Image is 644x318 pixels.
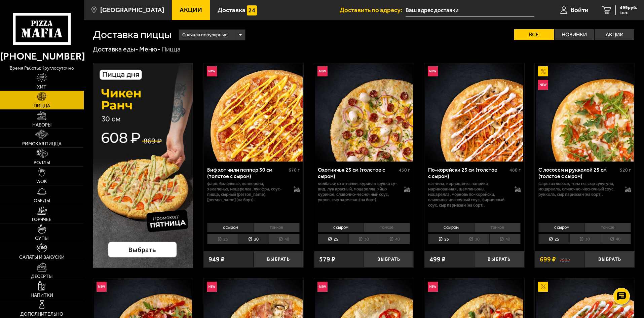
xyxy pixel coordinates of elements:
img: Новинка [428,282,438,292]
span: 699 ₽ [540,256,556,263]
span: Наборы [32,123,51,128]
span: 480 г [509,167,521,173]
span: Горячее [32,217,51,222]
span: Обеды [34,199,50,203]
img: Охотничья 25 см (толстое с сыром) [315,63,413,162]
li: 40 [489,234,520,244]
span: 949 ₽ [209,256,225,263]
img: Новинка [207,66,217,76]
img: Новинка [317,282,328,292]
img: Новинка [207,282,217,292]
span: 670 г [289,167,300,173]
span: Доставить по адресу: [340,7,406,13]
p: ветчина, корнишоны, паприка маринованная, шампиньоны, моцарелла, морковь по-корейски, сливочно-че... [428,181,508,208]
a: АкционныйНовинкаС лососем и рукколой 25 см (толстое с сыром) [535,63,635,162]
img: 15daf4d41897b9f0e9f617042186c801.svg [247,5,257,15]
span: Войти [571,7,589,13]
img: С лососем и рукколой 25 см (толстое с сыром) [536,63,634,162]
div: С лососем и рукколой 25 см (толстое с сыром) [538,167,618,179]
a: Меню- [139,45,160,53]
img: Акционный [538,66,548,76]
li: 30 [238,234,268,244]
li: тонкое [584,223,631,232]
img: Акционный [538,282,548,292]
span: Десерты [31,274,52,279]
s: 799 ₽ [559,256,570,263]
img: Новинка [97,282,107,292]
p: фарш болоньезе, пепперони, халапеньо, моцарелла, лук фри, соус-пицца, сырный [PERSON_NAME], [PERS... [207,181,287,203]
li: с сыром [207,223,253,232]
span: Супы [35,236,48,241]
span: Салаты и закуски [19,255,65,260]
button: Выбрать [364,251,414,268]
a: НовинкаПо-корейски 25 см (толстое с сыром) [424,63,524,162]
label: Новинки [555,29,594,40]
span: Хит [37,85,46,90]
span: Акции [180,7,202,13]
li: 25 [538,234,569,244]
span: 1 шт. [620,11,637,15]
li: 30 [459,234,489,244]
a: Доставка еды- [93,45,138,53]
p: колбаски охотничьи, куриная грудка су-вид, лук красный, моцарелла, яйцо куриное, сливочно-чесночн... [318,181,397,203]
div: По-корейски 25 см (толстое с сыром) [428,167,508,179]
p: фарш из лосося, томаты, сыр сулугуни, моцарелла, сливочно-чесночный соус, руккола, сыр пармезан (... [538,181,618,197]
li: тонкое [364,223,410,232]
button: Выбрать [254,251,303,268]
img: Новинка [317,66,328,76]
img: Новинка [428,66,438,76]
li: 25 [428,234,459,244]
li: 40 [269,234,300,244]
span: 520 г [620,167,631,173]
span: Доставка [218,7,245,13]
li: с сыром [538,223,584,232]
li: с сыром [318,223,364,232]
li: с сыром [428,223,474,232]
span: Сначала популярные [182,29,227,41]
a: НовинкаОхотничья 25 см (толстое с сыром) [314,63,414,162]
a: НовинкаБиф хот чили пеппер 30 см (толстое с сыром) [203,63,303,162]
label: Все [514,29,554,40]
span: Римская пицца [22,142,62,146]
li: 40 [379,234,410,244]
span: Пицца [34,104,50,108]
div: Биф хот чили пеппер 30 см (толстое с сыром) [207,167,287,179]
button: Выбрать [474,251,524,268]
span: Напитки [31,293,53,298]
button: Выбрать [585,251,635,268]
li: 30 [569,234,600,244]
span: [GEOGRAPHIC_DATA] [100,7,164,13]
span: 499 руб. [620,5,637,10]
span: 579 ₽ [319,256,335,263]
div: Пицца [161,45,181,54]
input: Ваш адрес доставки [406,4,534,16]
div: Охотничья 25 см (толстое с сыром) [318,167,397,179]
span: WOK [36,179,47,184]
li: 40 [600,234,631,244]
li: 30 [348,234,379,244]
li: тонкое [253,223,300,232]
li: 25 [318,234,348,244]
li: тонкое [474,223,521,232]
span: Дополнительно [20,312,63,317]
h1: Доставка пиццы [93,29,172,40]
img: Биф хот чили пеппер 30 см (толстое с сыром) [204,63,302,162]
span: 430 г [399,167,410,173]
label: Акции [595,29,634,40]
li: 25 [207,234,238,244]
img: По-корейски 25 см (толстое с сыром) [425,63,523,162]
span: Роллы [34,161,50,165]
img: Новинка [538,80,548,90]
span: 499 ₽ [429,256,446,263]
